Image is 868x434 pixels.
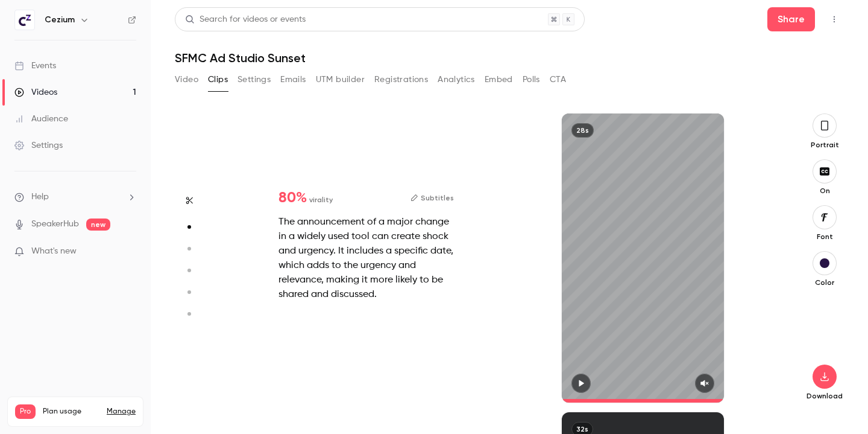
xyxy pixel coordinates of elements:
span: What's new [31,245,77,258]
div: The announcement of a major change in a widely used tool can create shock and urgency. It include... [278,215,454,302]
li: help-dropdown-opener [14,191,136,203]
div: 28s [571,123,594,138]
h6: Cezium [45,14,75,26]
button: UTM builder [316,70,365,89]
span: new [86,219,110,231]
div: Videos [14,86,57,98]
span: Plan usage [43,407,99,416]
button: CTA [550,70,566,89]
button: Share [767,7,815,31]
span: Help [31,191,49,203]
p: Font [805,232,844,241]
p: Portrait [805,140,844,150]
p: On [805,186,844,196]
span: Pro [15,404,36,419]
span: 80 % [278,191,307,205]
img: Cezium [15,10,34,30]
button: Top Bar Actions [825,10,844,29]
h1: SFMC Ad Studio Sunset [175,51,844,65]
p: Download [805,391,844,401]
a: SpeakerHub [31,218,79,231]
button: Analytics [438,70,475,89]
button: Registrations [374,70,428,89]
p: Color [805,278,844,287]
div: Events [14,60,56,72]
button: Embed [485,70,513,89]
button: Settings [237,70,271,89]
a: Manage [107,407,136,416]
button: Video [175,70,198,89]
button: Clips [208,70,228,89]
button: Emails [280,70,306,89]
button: Subtitles [410,191,454,205]
div: Search for videos or events [185,13,306,26]
div: Settings [14,139,63,152]
div: Audience [14,113,68,125]
span: virality [309,194,333,205]
button: Polls [523,70,540,89]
